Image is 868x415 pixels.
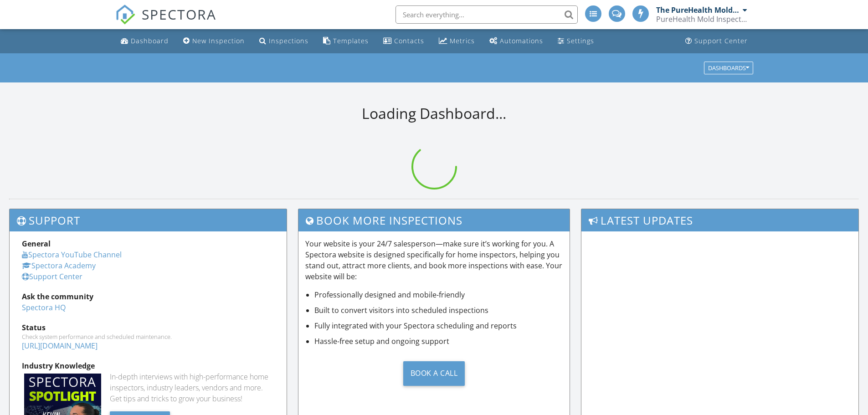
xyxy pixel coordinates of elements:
[314,289,563,300] li: Professionally designed and mobile-friendly
[403,361,465,386] div: Book a Call
[314,305,563,316] li: Built to convert visitors into scheduled inspections
[305,354,563,393] a: Book a Call
[656,5,740,15] div: The PureHealth Mold Inspections Team
[708,65,749,71] div: Dashboards
[694,36,748,45] div: Support Center
[22,261,96,271] a: Spectora Academy
[22,250,122,260] a: Spectora YouTube Channel
[131,36,169,45] div: Dashboard
[554,33,598,50] a: Settings
[115,12,216,31] a: SPECTORA
[450,36,475,45] div: Metrics
[117,33,172,50] a: Dashboard
[22,333,274,340] div: Check system performance and scheduled maintenance.
[22,291,274,302] div: Ask the community
[682,33,751,50] a: Support Center
[115,5,135,25] img: The Best Home Inspection Software - Spectora
[435,33,478,50] a: Metrics
[395,5,578,24] input: Search everything...
[22,360,274,371] div: Industry Knowledge
[319,33,372,50] a: Templates
[192,36,245,45] div: New Inspection
[567,36,594,45] div: Settings
[10,209,287,231] h3: Support
[22,239,51,249] strong: General
[305,238,563,282] p: Your website is your 24/7 salesperson—make sure it’s working for you. A Spectora website is desig...
[704,61,753,74] button: Dashboards
[394,36,424,45] div: Contacts
[22,272,82,282] a: Support Center
[256,33,312,50] a: Inspections
[110,371,274,404] div: In-depth interviews with high-performance home inspectors, industry leaders, vendors and more. Ge...
[269,36,308,45] div: Inspections
[581,209,858,231] h3: Latest Updates
[142,5,216,24] span: SPECTORA
[180,33,248,50] a: New Inspection
[656,15,747,24] div: PureHealth Mold Inspections
[500,36,543,45] div: Automations
[22,322,274,333] div: Status
[298,209,570,231] h3: Book More Inspections
[333,36,369,45] div: Templates
[314,336,563,347] li: Hassle-free setup and ongoing support
[486,33,547,50] a: Automations (Basic)
[314,320,563,331] li: Fully integrated with your Spectora scheduling and reports
[22,341,98,351] a: [URL][DOMAIN_NAME]
[380,33,428,50] a: Contacts
[22,302,66,313] a: Spectora HQ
